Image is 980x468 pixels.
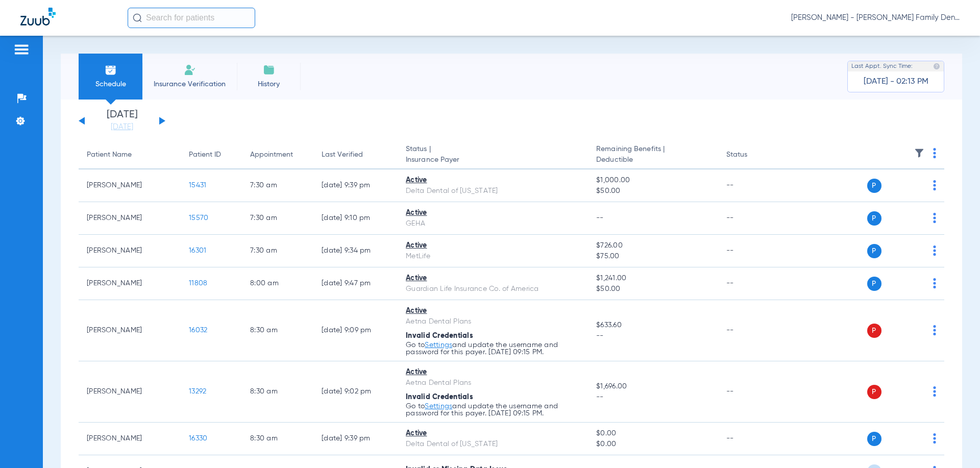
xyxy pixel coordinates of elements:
span: $75.00 [596,251,709,262]
td: 8:30 AM [242,300,313,361]
span: P [867,432,881,446]
td: [PERSON_NAME] [79,300,181,361]
span: 16032 [189,327,207,334]
div: GEHA [406,218,580,229]
img: x.svg [910,278,920,288]
span: [PERSON_NAME] - [PERSON_NAME] Family Dentistry [791,13,960,23]
img: group-dot-blue.svg [933,433,936,444]
span: 11808 [189,280,207,287]
img: group-dot-blue.svg [933,148,936,158]
div: Patient ID [189,150,221,160]
span: Insurance Payer [406,155,580,165]
span: $633.60 [596,320,709,331]
td: [DATE] 9:39 PM [313,169,398,202]
div: Patient Name [87,150,173,160]
img: group-dot-blue.svg [933,278,936,288]
td: -- [718,235,787,267]
td: [PERSON_NAME] [79,267,181,300]
div: Appointment [250,150,305,160]
span: -- [596,214,604,221]
img: group-dot-blue.svg [933,325,936,335]
th: Remaining Benefits | [588,141,718,169]
td: -- [718,169,787,202]
span: P [867,244,881,258]
td: [DATE] 9:02 PM [313,361,398,423]
input: Search for patients [128,8,255,28]
a: [DATE] [91,122,153,132]
span: 16330 [189,435,207,442]
span: P [867,324,881,338]
span: P [867,385,881,399]
img: Search Icon [133,13,142,22]
span: Last Appt. Sync Time: [851,61,913,71]
td: [DATE] 9:10 PM [313,202,398,235]
span: $1,241.00 [596,273,709,284]
span: P [867,179,881,193]
div: Patient ID [189,150,234,160]
span: $50.00 [596,186,709,196]
img: Manual Insurance Verification [184,64,196,76]
div: Aetna Dental Plans [406,316,580,327]
img: group-dot-blue.svg [933,245,936,256]
span: 16301 [189,247,206,254]
td: 7:30 AM [242,235,313,267]
img: hamburger-icon [13,43,30,56]
span: -- [596,331,709,341]
img: Zuub Logo [20,8,56,26]
img: x.svg [910,245,920,256]
td: [DATE] 9:47 PM [313,267,398,300]
span: [DATE] - 02:13 PM [864,77,928,87]
p: Go to and update the username and password for this payer. [DATE] 09:15 PM. [406,403,580,417]
td: [PERSON_NAME] [79,235,181,267]
div: Patient Name [87,150,132,160]
div: Active [406,306,580,316]
div: Active [406,273,580,284]
a: Settings [425,403,452,410]
p: Go to and update the username and password for this payer. [DATE] 09:15 PM. [406,341,580,356]
div: Delta Dental of [US_STATE] [406,439,580,450]
td: 8:30 AM [242,423,313,455]
td: 8:30 AM [242,361,313,423]
td: 8:00 AM [242,267,313,300]
span: $726.00 [596,240,709,251]
span: 15431 [189,182,206,189]
img: x.svg [910,180,920,190]
img: x.svg [910,386,920,397]
td: 7:30 AM [242,169,313,202]
td: -- [718,267,787,300]
img: x.svg [910,325,920,335]
td: [DATE] 9:39 PM [313,423,398,455]
span: Invalid Credentials [406,332,473,339]
span: -- [596,392,709,403]
span: $0.00 [596,439,709,450]
span: P [867,277,881,291]
img: History [263,64,275,76]
div: Guardian Life Insurance Co. of America [406,284,580,294]
div: Active [406,175,580,186]
img: x.svg [910,213,920,223]
div: Delta Dental of [US_STATE] [406,186,580,196]
div: Last Verified [322,150,389,160]
img: group-dot-blue.svg [933,386,936,397]
div: Last Verified [322,150,363,160]
td: [PERSON_NAME] [79,361,181,423]
span: Deductible [596,155,709,165]
span: $0.00 [596,428,709,439]
td: -- [718,300,787,361]
td: -- [718,423,787,455]
div: Appointment [250,150,293,160]
span: 15570 [189,214,208,221]
th: Status | [398,141,588,169]
span: $1,696.00 [596,381,709,392]
td: -- [718,361,787,423]
img: Schedule [105,64,117,76]
td: [PERSON_NAME] [79,169,181,202]
td: [PERSON_NAME] [79,202,181,235]
span: $1,000.00 [596,175,709,186]
img: filter.svg [914,148,924,158]
td: [DATE] 9:34 PM [313,235,398,267]
span: Schedule [86,79,135,89]
span: Invalid Credentials [406,393,473,401]
div: Active [406,240,580,251]
div: MetLife [406,251,580,262]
